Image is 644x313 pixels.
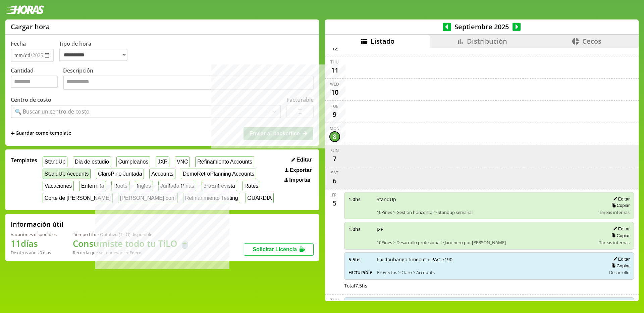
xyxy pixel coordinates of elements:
[43,156,67,167] button: StandUp
[297,157,312,163] span: Editar
[329,198,340,209] div: 5
[73,237,190,250] h1: Consumiste todo tu TiLO 🍵
[325,48,639,300] div: scrollable content
[348,196,372,203] span: 1.0 hs
[330,126,339,131] div: Mon
[195,156,254,167] button: Refinamiento Accounts
[11,130,71,137] span: +Guardar como template
[609,203,630,208] button: Copiar
[43,181,74,191] button: Vacaciones
[289,167,312,173] span: Exportar
[5,5,44,14] img: logotipo
[11,237,57,250] h1: 11 días
[599,239,630,245] span: Tareas internas
[611,256,630,262] button: Editar
[43,169,91,179] button: StandUp Accounts
[286,96,314,103] label: Facturable
[609,269,630,275] span: Desarrollo
[11,250,57,256] div: De otros años: 0 días
[158,181,196,191] button: Juntada Pinas
[283,167,314,174] button: Exportar
[348,226,372,232] span: 1.0 hs
[59,49,127,61] select: Tipo de hora
[129,250,142,256] b: Enero
[43,193,113,203] button: Corte de [PERSON_NAME]
[63,76,314,90] textarea: Descripción
[156,156,169,167] button: JXP
[202,181,237,191] button: 3raEntrevista
[149,169,175,179] button: Accounts
[11,40,26,47] label: Fecha
[79,181,106,191] button: Enfermita
[73,156,111,167] button: Dia de estudio
[377,256,602,263] span: Fix doubango timeout + PAC-7190
[377,226,595,232] span: JXP
[609,263,630,269] button: Copiar
[11,156,37,164] span: Templates
[329,153,340,164] div: 7
[329,87,340,98] div: 10
[330,81,339,87] div: Wed
[344,282,634,289] div: Total 7.5 hs
[243,181,260,191] button: Rates
[73,250,190,256] div: Recordá que se renuevan en
[96,169,144,179] button: ClaroPino Juntada
[246,193,274,203] button: GUARDIA
[11,96,51,103] label: Centro de costo
[377,209,595,215] span: 10Pines > Gestion horizontal > Standup semanal
[371,37,394,46] span: Listado
[11,220,63,229] h2: Información útil
[15,108,90,115] div: 🔍 Buscar un centro de costo
[181,169,256,179] button: DemoRetroPlanning Accounts
[329,43,340,53] div: 12
[331,103,338,109] div: Tue
[175,156,190,167] button: VNC
[253,247,297,252] span: Solicitar Licencia
[599,209,630,215] span: Tareas internas
[467,37,507,46] span: Distribución
[73,231,190,237] div: Tiempo Libre Optativo (TiLO) disponible
[348,256,372,263] span: 5.5 hs
[348,269,372,275] span: Facturable
[183,193,240,203] button: Refinanmiento Testing
[377,269,602,275] span: Proyectos > Claro > Accounts
[609,233,630,238] button: Copiar
[611,196,630,202] button: Editar
[377,196,595,203] span: StandUp
[611,226,630,232] button: Editar
[11,231,57,237] div: Vacaciones disponibles
[11,76,58,88] input: Cantidad
[116,156,150,167] button: Cumpleaños
[330,148,339,153] div: Sun
[331,170,338,176] div: Sat
[332,192,337,198] div: Fri
[582,37,601,46] span: Cecos
[377,239,595,245] span: 10Pines > Desarrollo profesional > Jardinero por [PERSON_NAME]
[329,176,340,186] div: 6
[330,59,339,65] div: Thu
[59,40,133,62] label: Tipo de hora
[118,193,178,203] button: [PERSON_NAME] conf
[289,177,311,183] span: Importar
[111,181,129,191] button: Roots
[330,297,339,303] div: Thu
[63,67,314,91] label: Descripción
[11,130,15,137] span: +
[329,109,340,120] div: 9
[244,243,314,256] button: Solicitar Licencia
[11,22,50,31] h1: Cargar hora
[11,67,63,91] label: Cantidad
[329,65,340,76] div: 11
[289,156,314,163] button: Editar
[135,181,153,191] button: Ingles
[329,131,340,142] div: 8
[451,22,513,31] span: Septiembre 2025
